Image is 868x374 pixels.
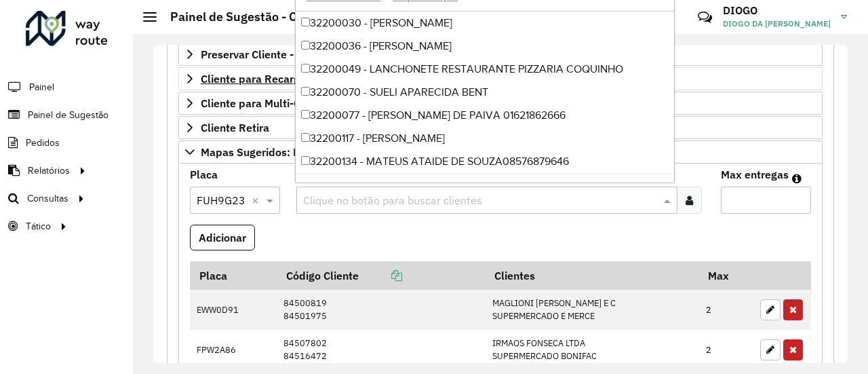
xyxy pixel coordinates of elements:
[157,10,363,24] h2: Painel de Sugestão - Criar registro
[190,261,277,290] th: Placa
[190,330,277,370] td: FPW2A86
[26,136,60,150] span: Pedidos
[201,147,360,157] span: Mapas Sugeridos: Placa-Cliente
[296,35,674,58] div: 32200036 - [PERSON_NAME]
[277,290,486,330] td: 84500819 84501975
[296,127,674,150] div: 32200117 - [PERSON_NAME]
[27,191,68,206] span: Consultas
[201,73,306,84] span: Cliente para Recarga
[721,166,789,183] label: Max entregas
[296,173,674,196] div: 32200200 - [PERSON_NAME]
[178,92,823,115] a: Cliente para Multi-CDD/Internalização
[296,81,674,104] div: 32200070 - SUELI APARECIDA BENT
[486,261,699,290] th: Clientes
[723,4,831,17] h3: DIOGO
[359,269,402,282] a: Copiar
[699,290,753,330] td: 2
[26,219,51,233] span: Tático
[277,330,486,370] td: 84507802 84516472
[28,108,108,122] span: Painel de Sugestão
[201,98,392,109] span: Cliente para Multi-CDD/Internalização
[699,261,753,290] th: Max
[178,67,823,90] a: Cliente para Recarga
[296,150,674,173] div: 32200134 - MATEUS ATAIDE DE SOUZA08576879646
[296,58,674,81] div: 32200049 - LANCHONETE RESTAURANTE PIZZARIA COQUINHO
[178,141,823,164] a: Mapas Sugeridos: Placa-Cliente
[29,80,54,94] span: Painel
[723,18,831,30] span: DIOGO DA [PERSON_NAME]
[190,166,218,183] label: Placa
[486,330,699,370] td: IRMAOS FONSECA LTDA SUPERMERCADO BONIFAC
[252,192,263,208] span: Clear all
[699,330,753,370] td: 2
[190,290,277,330] td: EWW0D91
[296,104,674,127] div: 32200077 - [PERSON_NAME] DE PAIVA 01621862666
[690,3,719,32] a: Contato Rápido
[190,225,255,250] button: Adicionar
[178,43,823,66] a: Preservar Cliente - Devem ficar no buffer, não roteirizar
[201,122,269,133] span: Cliente Retira
[486,290,699,330] td: MAGLIONI [PERSON_NAME] E C SUPERMERCADO E MERCE
[201,49,477,60] span: Preservar Cliente - Devem ficar no buffer, não roteirizar
[178,116,823,139] a: Cliente Retira
[277,261,486,290] th: Código Cliente
[792,173,802,184] em: Máximo de clientes que serão colocados na mesma rota com os clientes informados
[296,12,674,35] div: 32200030 - [PERSON_NAME]
[28,164,70,178] span: Relatórios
